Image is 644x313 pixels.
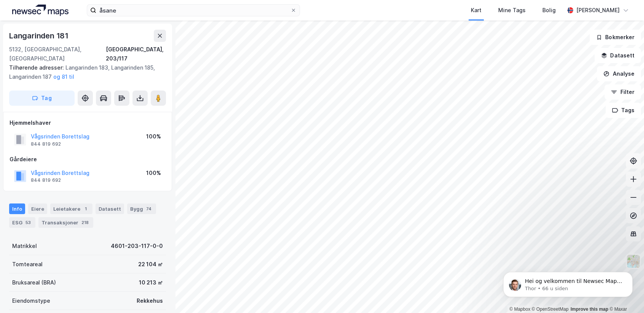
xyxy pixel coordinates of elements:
span: Tilhørende adresser: [9,64,65,71]
div: 22 104 ㎡ [138,260,163,269]
div: Langarinden 183, Langarinden 185, Langarinden 187 [9,63,160,81]
div: Transaksjoner [38,217,93,228]
a: OpenStreetMap [532,307,569,312]
button: Bokmerker [590,30,641,45]
div: Leietakere [50,203,92,214]
div: 218 [80,219,90,226]
div: 844 819 692 [31,177,61,183]
div: Kart [471,6,481,15]
div: Matrikkel [12,242,37,251]
div: 100% [146,168,161,178]
div: Datasett [96,203,124,214]
button: Tag [9,91,75,106]
div: Hjemmelshaver [10,118,166,127]
a: Mapbox [509,307,530,312]
div: Rekkehus [137,296,163,305]
div: [PERSON_NAME] [576,6,620,15]
button: Tags [606,103,641,118]
div: Eiendomstype [12,296,50,305]
div: 10 213 ㎡ [139,278,163,287]
div: ESG [9,217,35,228]
div: Mine Tags [498,6,526,15]
div: Tomteareal [12,260,43,269]
div: 1 [82,205,89,213]
div: Bygg [127,203,156,214]
div: 53 [24,219,32,226]
div: Eiere [28,203,47,214]
button: Datasett [595,48,641,63]
iframe: Intercom notifications melding [492,256,644,309]
input: Søk på adresse, matrikkel, gårdeiere, leietakere eller personer [96,5,290,16]
div: [GEOGRAPHIC_DATA], 203/117 [106,45,166,63]
div: Info [9,203,25,214]
img: Z [626,254,641,269]
button: Analyse [597,66,641,81]
div: Langarinden 181 [9,30,70,42]
div: 5132, [GEOGRAPHIC_DATA], [GEOGRAPHIC_DATA] [9,45,106,63]
div: Bruksareal (BRA) [12,278,56,287]
div: 100% [146,132,161,141]
div: 74 [145,205,153,213]
a: Improve this map [571,307,608,312]
div: Bolig [542,6,556,15]
img: logo.a4113a55bc3d86da70a041830d287a7e.svg [12,5,69,16]
div: 844 819 692 [31,141,61,147]
div: 4601-203-117-0-0 [111,242,163,251]
div: Gårdeiere [10,155,166,164]
button: Filter [604,84,641,100]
